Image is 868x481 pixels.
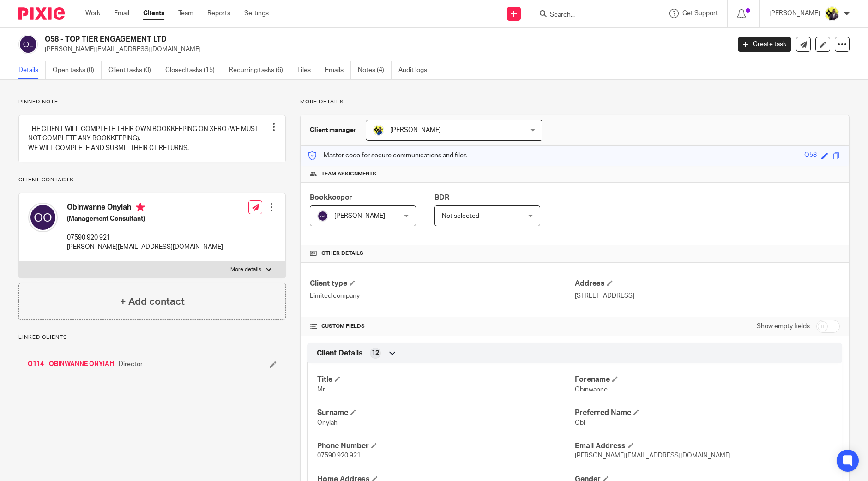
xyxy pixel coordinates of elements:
[18,61,46,79] a: Details
[398,61,434,79] a: Audit logs
[358,61,392,79] a: Notes (4)
[321,170,376,178] span: Team assignments
[317,441,575,451] h4: Phone Number
[825,6,839,21] img: Yemi-Starbridge.jpg
[442,213,479,219] span: Not selected
[321,250,363,257] span: Other details
[575,375,832,385] h4: Forename
[804,150,817,161] div: O58
[757,322,810,331] label: Show empty fields
[434,194,449,201] span: BDR
[334,213,385,219] span: [PERSON_NAME]
[45,35,588,44] h2: O58 - TOP TIER ENGAGEMENT LTD
[310,194,352,201] span: Bookkeeper
[325,61,351,79] a: Emails
[682,10,718,17] span: Get Support
[45,45,724,54] p: [PERSON_NAME][EMAIL_ADDRESS][DOMAIN_NAME]
[317,386,325,393] span: Mr
[317,349,363,358] span: Client Details
[769,9,820,18] p: [PERSON_NAME]
[310,323,575,330] h4: CUSTOM FIELDS
[738,37,791,52] a: Create task
[317,375,575,385] h4: Title
[229,61,290,79] a: Recurring tasks (6)
[136,203,145,212] i: Primary
[373,125,384,136] img: Bobo-Starbridge%201.jpg
[53,61,102,79] a: Open tasks (0)
[297,61,318,79] a: Files
[178,9,193,18] a: Team
[549,11,632,19] input: Search
[120,295,185,309] h4: + Add contact
[310,126,356,135] h3: Client manager
[575,408,832,418] h4: Preferred Name
[108,61,158,79] a: Client tasks (0)
[67,233,223,242] p: 07590 920 921
[575,452,731,459] span: [PERSON_NAME][EMAIL_ADDRESS][DOMAIN_NAME]
[575,279,840,289] h4: Address
[310,279,575,289] h4: Client type
[372,349,379,358] span: 12
[67,203,223,214] h4: Obinwanne Onyiah
[300,98,850,106] p: More details
[18,98,286,106] p: Pinned note
[18,7,65,20] img: Pixie
[67,214,223,223] h5: (Management Consultant)
[390,127,441,133] span: [PERSON_NAME]
[317,210,328,222] img: svg%3E
[114,9,129,18] a: Email
[575,386,608,393] span: Obinwanne
[28,203,58,232] img: svg%3E
[575,441,832,451] h4: Email Address
[165,61,222,79] a: Closed tasks (15)
[307,151,467,160] p: Master code for secure communications and files
[317,408,575,418] h4: Surname
[143,9,164,18] a: Clients
[244,9,269,18] a: Settings
[119,360,143,369] span: Director
[317,452,361,459] span: 07590 920 921
[317,420,338,426] span: Onyiah
[67,242,223,252] p: [PERSON_NAME][EMAIL_ADDRESS][DOMAIN_NAME]
[85,9,100,18] a: Work
[230,266,261,273] p: More details
[18,334,286,341] p: Linked clients
[18,176,286,184] p: Client contacts
[575,291,840,301] p: [STREET_ADDRESS]
[207,9,230,18] a: Reports
[310,291,575,301] p: Limited company
[18,35,38,54] img: svg%3E
[575,420,585,426] span: Obi
[28,360,114,369] a: O114 - OBINWANNE ONYIAH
